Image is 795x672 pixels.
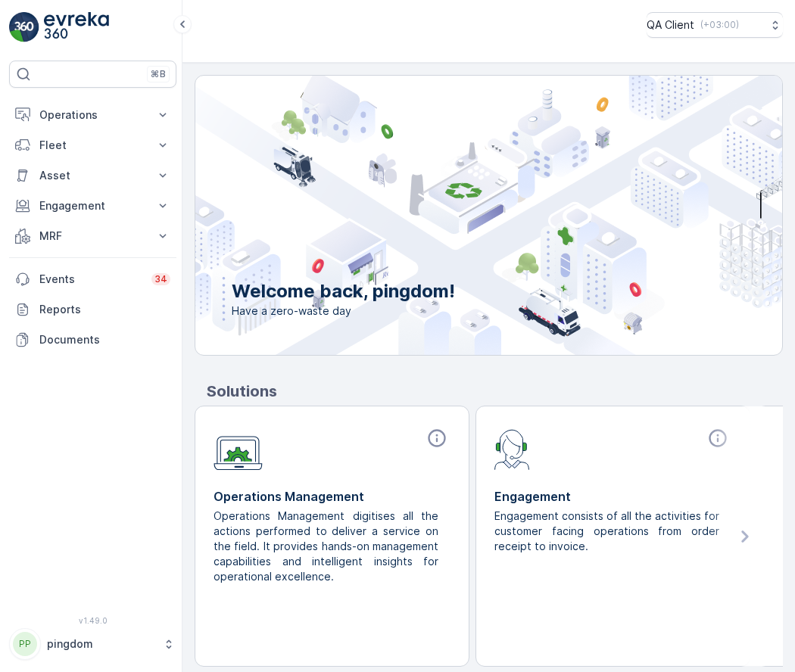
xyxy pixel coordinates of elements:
[9,325,176,355] a: Documents
[9,100,176,130] button: Operations
[151,68,166,80] p: ⌘B
[9,130,176,160] button: Fleet
[214,509,438,584] p: Operations Management digitises all the actions performed to deliver a service on the field. It p...
[39,168,146,183] p: Asset
[39,272,142,287] p: Events
[44,12,109,42] img: logo_light-DOdMpM7g.png
[214,487,450,506] p: Operations Management
[39,138,146,153] p: Fleet
[9,221,176,251] button: MRF
[39,332,170,347] p: Documents
[9,12,39,42] img: logo
[700,19,739,31] p: ( +03:00 )
[39,198,146,213] p: Engagement
[154,273,167,285] p: 34
[9,264,176,294] a: Events34
[9,191,176,221] button: Engagement
[9,294,176,325] a: Reports
[9,628,176,660] button: PPpingdom
[47,636,155,652] p: pingdom
[9,160,176,191] button: Asset
[232,303,455,319] span: Have a zero-waste day
[494,509,719,554] p: Engagement consists of all the activities for customer facing operations from order receipt to in...
[214,428,263,471] img: module-icon
[39,229,146,244] p: MRF
[9,616,176,625] span: v 1.49.0
[13,632,37,656] div: PP
[494,487,731,506] p: Engagement
[647,12,783,38] button: QA Client(+03:00)
[127,76,782,355] img: city illustration
[207,380,783,403] p: Solutions
[494,428,530,470] img: module-icon
[39,107,146,123] p: Operations
[232,279,455,303] p: Welcome back, pingdom!
[647,17,694,33] p: QA Client
[39,302,170,317] p: Reports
